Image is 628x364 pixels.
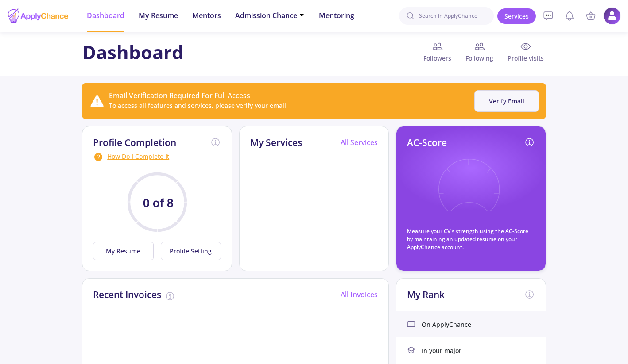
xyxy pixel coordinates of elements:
a: All Services [341,138,378,147]
a: All Invoices [341,290,378,299]
h2: Recent Invoices [93,289,161,300]
button: My Resume [93,242,153,260]
h1: Dashboard [82,41,184,63]
span: Following [458,54,500,63]
p: Measure your CV's strength using the AC-Score by maintaining an updated resume on your ApplyChanc... [407,227,535,251]
span: My Resume [139,10,178,21]
div: Email Verification Required For Full Access [109,90,288,101]
span: Profile visits [500,54,546,63]
h2: My Services [250,137,302,148]
span: Mentoring [319,10,354,21]
span: Admission Chance [235,10,305,21]
text: 0 of 8 [143,195,174,211]
div: How Do I Complete It [93,152,221,162]
span: Followers [416,54,458,63]
div: To access all features and services, please verify your email. [109,101,288,110]
span: Dashboard [87,10,124,21]
a: Services [497,8,536,24]
input: Search in ApplyChance [399,7,494,25]
button: Profile Setting [161,242,221,260]
span: On ApplyChance [422,320,471,329]
h2: Profile Completion [93,137,176,148]
h2: My Rank [407,289,445,300]
button: Verify Email [474,90,539,112]
h2: AC-Score [407,137,447,148]
span: Mentors [192,10,221,21]
a: My Resume [93,242,157,260]
span: In your major [422,346,461,355]
a: Profile Setting [157,242,221,260]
